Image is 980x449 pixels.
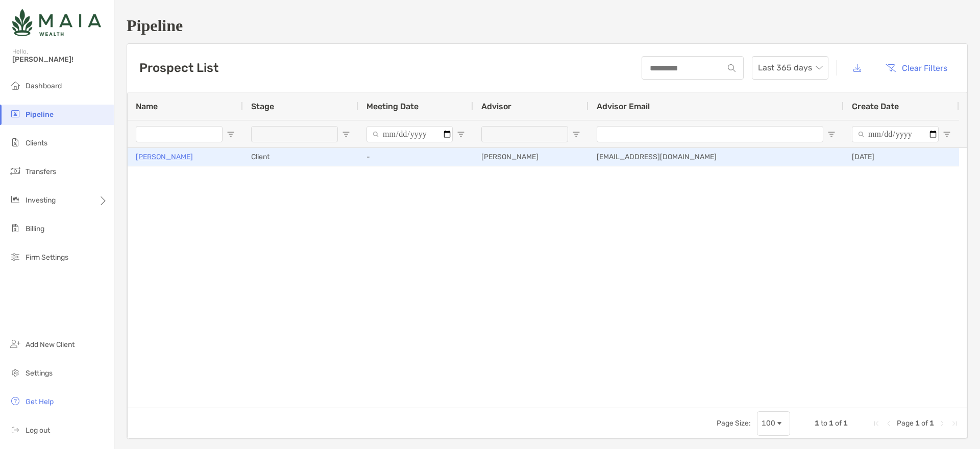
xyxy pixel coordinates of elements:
div: Last Page [950,419,959,428]
h1: Pipeline [127,16,968,35]
button: Open Filter Menu [572,130,580,138]
span: Settings [26,369,53,378]
input: Meeting Date Filter Input [366,126,453,142]
div: First Page [872,419,880,428]
div: Next Page [938,419,946,428]
button: Open Filter Menu [457,130,465,138]
input: Advisor Email Filter Input [597,126,823,142]
span: Billing [26,224,44,233]
span: Add New Client [26,340,75,349]
button: Open Filter Menu [342,130,350,138]
div: [EMAIL_ADDRESS][DOMAIN_NAME] [589,148,844,166]
span: of [835,419,842,428]
div: Page Size: [717,419,751,428]
span: Advisor Email [597,102,650,111]
img: investing icon [9,193,21,206]
span: 1 [929,419,934,428]
div: [PERSON_NAME] [473,148,589,166]
img: Zoe Logo [12,4,101,41]
span: Last 365 days [758,57,822,79]
span: 1 [815,419,819,428]
img: logout icon [9,423,21,436]
span: Get Help [26,397,54,406]
span: Name [136,102,158,111]
span: Advisor [481,102,511,111]
button: Open Filter Menu [827,130,836,138]
div: - [358,148,473,166]
img: billing icon [9,222,21,234]
span: Transfers [26,167,56,176]
span: Page [897,419,914,428]
span: of [921,419,928,428]
img: dashboard icon [9,79,21,91]
img: add_new_client icon [9,338,21,350]
a: [PERSON_NAME] [136,151,193,163]
span: 1 [843,419,848,428]
span: to [821,419,827,428]
img: get-help icon [9,395,21,407]
span: Dashboard [26,82,62,90]
span: Create Date [852,102,899,111]
div: 100 [762,419,775,428]
span: Meeting Date [366,102,419,111]
img: input icon [728,64,736,72]
div: Previous Page [885,419,893,428]
input: Create Date Filter Input [852,126,939,142]
span: 1 [915,419,920,428]
img: settings icon [9,366,21,379]
span: 1 [829,419,834,428]
span: Clients [26,139,47,147]
h3: Prospect List [139,61,218,75]
div: Page Size [757,411,790,436]
img: clients icon [9,136,21,148]
img: pipeline icon [9,108,21,120]
span: Log out [26,426,50,435]
button: Open Filter Menu [943,130,951,138]
button: Clear Filters [877,57,955,79]
img: transfers icon [9,165,21,177]
div: [DATE] [844,148,959,166]
span: Investing [26,196,56,205]
div: Client [243,148,358,166]
span: [PERSON_NAME]! [12,55,108,64]
span: Firm Settings [26,253,68,262]
span: Stage [251,102,274,111]
img: firm-settings icon [9,251,21,263]
input: Name Filter Input [136,126,223,142]
button: Open Filter Menu [227,130,235,138]
span: Pipeline [26,110,54,119]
